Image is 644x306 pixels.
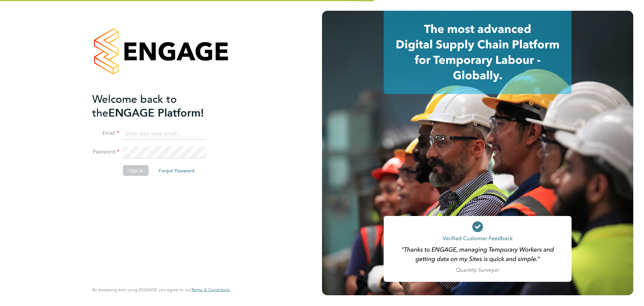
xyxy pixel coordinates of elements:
a: Terms & Conditions [191,287,230,293]
label: Email [92,130,119,137]
h2: ENGAGE Platform! [92,92,223,120]
span: Welcome back to the [92,92,177,119]
span: By accessing and using ENGAGE you agree to our [92,287,230,293]
label: Password [92,148,119,156]
button: Sign In [123,165,149,176]
input: Enter your work email... [123,128,206,140]
button: Forgot Password [153,165,200,176]
span: Terms & Conditions [191,287,230,293]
